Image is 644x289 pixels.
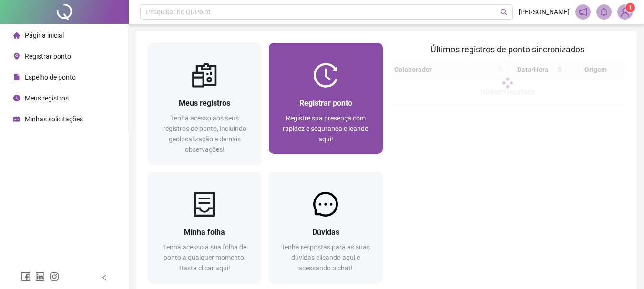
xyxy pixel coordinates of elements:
[13,53,20,60] span: environment
[35,272,45,281] span: linkedin
[163,243,246,272] span: Tenha acesso a sua folha de ponto a qualquer momento. Basta clicar aqui!
[21,272,31,281] span: facebook
[25,52,71,60] span: Registrar ponto
[519,7,570,17] span: [PERSON_NAME]
[50,272,59,281] span: instagram
[600,8,608,16] span: bell
[101,274,108,281] span: left
[179,99,230,108] span: Meus registros
[299,99,352,108] span: Registrar ponto
[13,95,20,101] span: clock-circle
[13,116,20,122] span: schedule
[629,4,632,11] span: 1
[148,43,261,164] a: Meus registrosTenha acesso aos seus registros de ponto, incluindo geolocalização e demais observa...
[501,9,508,16] span: search
[269,172,382,283] a: DúvidasTenha respostas para as suas dúvidas clicando aqui e acessando o chat!
[13,32,20,39] span: home
[25,31,64,39] span: Página inicial
[163,114,246,153] span: Tenha acesso aos seus registros de ponto, incluindo geolocalização e demais observações!
[148,172,261,283] a: Minha folhaTenha acesso a sua folha de ponto a qualquer momento. Basta clicar aqui!
[283,114,368,143] span: Registre sua presença com rapidez e segurança clicando aqui!
[184,228,225,237] span: Minha folha
[25,73,76,81] span: Espelho de ponto
[430,44,584,54] span: Últimos registros de ponto sincronizados
[25,94,69,102] span: Meus registros
[25,115,83,123] span: Minhas solicitações
[312,228,339,237] span: Dúvidas
[13,74,20,80] span: file
[281,243,370,272] span: Tenha respostas para as suas dúvidas clicando aqui e acessando o chat!
[625,3,635,12] sup: Atualize o seu contato no menu Meus Dados
[618,5,632,19] img: 19041
[579,8,587,16] span: notification
[269,43,382,154] a: Registrar pontoRegistre sua presença com rapidez e segurança clicando aqui!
